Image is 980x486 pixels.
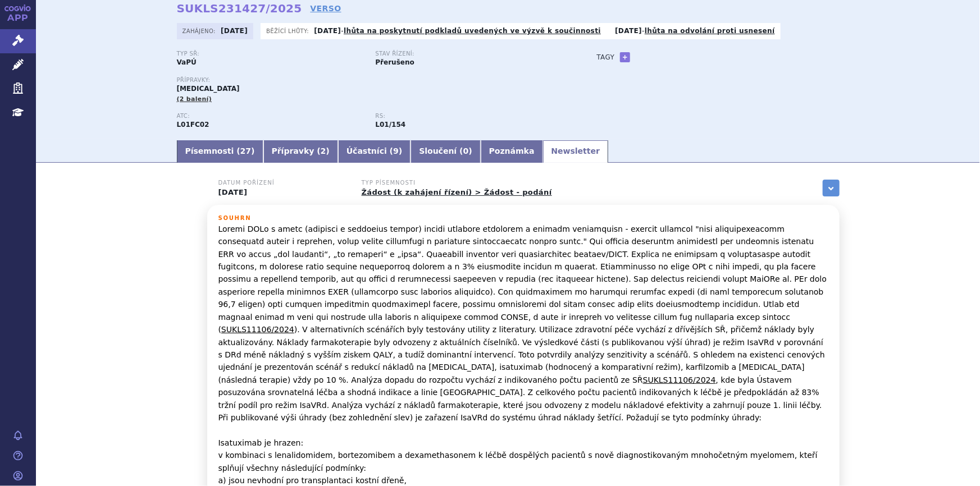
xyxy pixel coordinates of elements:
[218,215,828,222] h3: Souhrn
[376,121,406,129] strong: izatuximab
[177,77,575,84] p: Přípravky:
[615,27,642,35] strong: [DATE]
[177,121,209,129] strong: IZATUXIMAB
[266,26,311,35] span: Běžící lhůty:
[177,58,197,66] strong: VaPÚ
[177,95,212,103] span: (2 balení)
[177,51,364,57] p: Typ SŘ:
[321,146,326,155] span: 2
[263,140,338,163] a: Přípravky (2)
[177,113,364,120] p: ATC:
[481,140,543,163] a: Poznámka
[362,180,552,186] h3: Typ písemnosti
[218,188,348,197] p: [DATE]
[411,140,480,163] a: Sloučení (0)
[645,27,775,35] a: lhůta na odvolání proti usnesení
[615,26,775,35] p: -
[221,325,294,334] a: SUKLS11106/2024
[314,27,341,35] strong: [DATE]
[177,140,263,163] a: Písemnosti (27)
[620,52,630,62] a: +
[314,26,601,35] p: -
[344,27,601,35] a: lhůta na poskytnutí podkladů uvedených ve výzvě k součinnosti
[240,146,251,155] span: 27
[221,27,248,35] strong: [DATE]
[376,113,563,120] p: RS:
[643,375,716,384] a: SUKLS11106/2024
[177,85,240,93] span: [MEDICAL_DATA]
[597,51,615,64] h3: Tagy
[218,180,348,186] h3: Datum pořízení
[183,26,218,35] span: Zahájeno:
[177,2,302,15] strong: SUKLS231427/2025
[362,188,552,196] a: Žádost (k zahájení řízení) > Žádost - podání
[338,140,411,163] a: Účastníci (9)
[310,3,341,14] a: VERSO
[376,58,414,66] strong: Přerušeno
[463,146,469,155] span: 0
[543,140,609,163] a: Newsletter
[393,146,399,155] span: 9
[823,180,840,196] a: zobrazit vše
[376,51,563,57] p: Stav řízení:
